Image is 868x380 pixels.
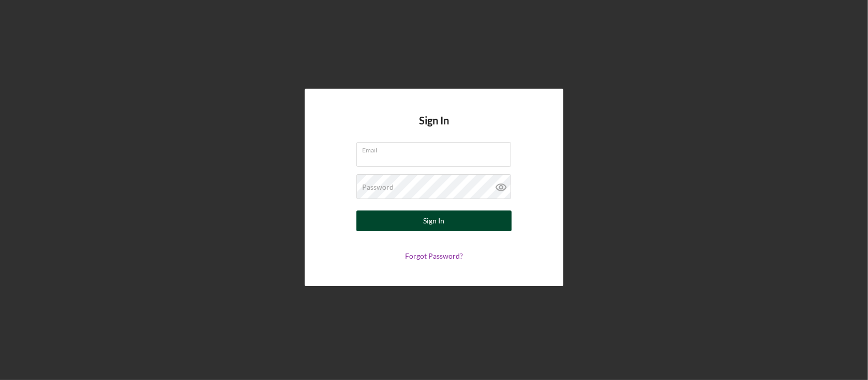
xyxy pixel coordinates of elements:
div: Sign In [424,210,445,231]
a: Forgot Password? [405,251,463,260]
button: Sign In [356,210,512,231]
label: Password [362,183,394,191]
h4: Sign In [419,115,449,142]
label: Email [362,143,511,154]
